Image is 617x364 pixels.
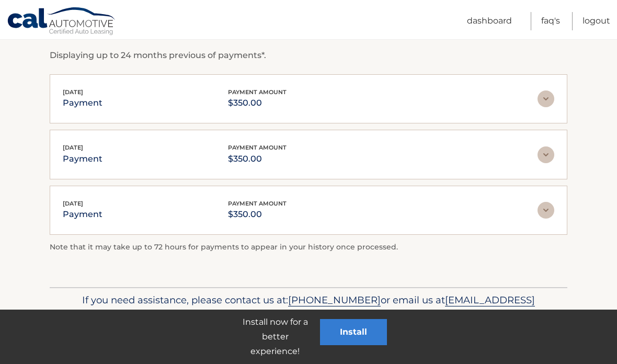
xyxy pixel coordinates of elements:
span: [DATE] [63,144,83,151]
p: Install now for a better experience! [230,315,320,359]
p: $350.00 [228,152,287,166]
p: payment [63,96,102,110]
img: accordion-rest.svg [538,90,554,107]
span: [DATE] [63,88,83,96]
a: Dashboard [467,12,512,30]
span: payment amount [228,200,287,207]
p: payment [63,152,102,166]
p: $350.00 [228,207,287,222]
span: [DATE] [63,200,83,207]
button: Install [320,319,387,345]
span: payment amount [228,88,287,96]
img: accordion-rest.svg [538,202,554,219]
a: Logout [582,12,610,30]
img: accordion-rest.svg [538,146,554,163]
p: Displaying up to 24 months previous of payments*. [50,49,567,62]
p: Note that it may take up to 72 hours for payments to appear in your history once processed. [50,241,567,254]
p: payment [63,207,102,222]
span: payment amount [228,144,287,151]
a: FAQ's [541,12,560,30]
p: $350.00 [228,96,287,110]
a: Cal Automotive [7,7,117,37]
p: If you need assistance, please contact us at: or email us at [56,292,561,325]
